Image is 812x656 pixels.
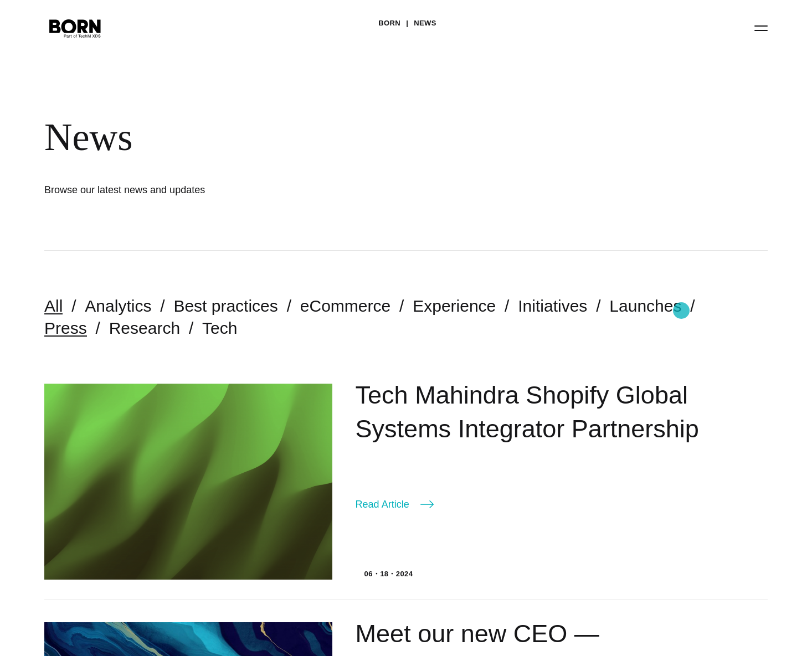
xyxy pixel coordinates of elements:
[414,15,436,32] a: News
[378,15,400,32] a: BORN
[44,182,377,198] h1: Browse our latest news and updates
[300,297,390,315] a: eCommerce
[356,497,434,512] a: Read Article
[173,297,277,315] a: Best practices
[44,115,676,160] div: News
[609,297,681,315] a: Launches
[85,297,151,315] a: Analytics
[413,297,496,315] a: Experience
[109,319,180,337] a: Research
[356,381,699,442] a: Tech Mahindra Shopify Global Systems Integrator Partnership
[44,297,63,315] a: All
[202,319,237,337] a: Tech
[518,297,587,315] a: Initiatives
[44,319,87,337] a: Press
[748,16,774,39] button: Open
[364,569,413,580] time: 06・18・2024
